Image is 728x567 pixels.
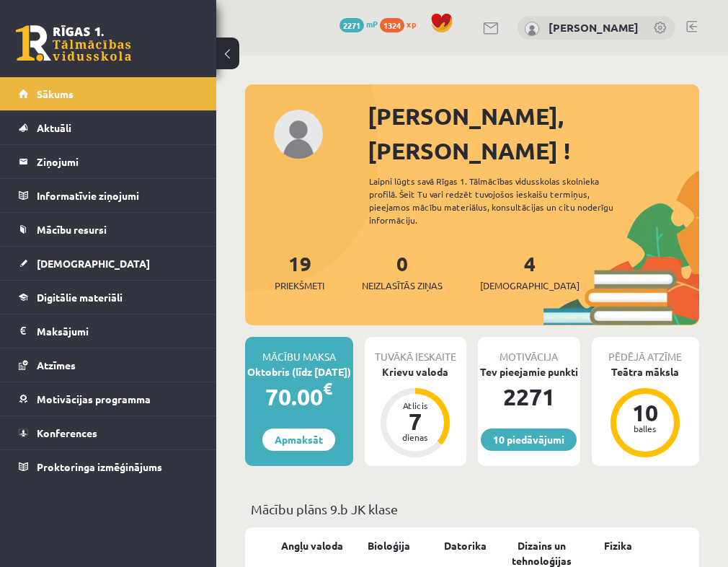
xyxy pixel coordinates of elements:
a: Krievu valoda Atlicis 7 dienas [365,364,467,460]
span: Priekšmeti [275,278,324,293]
a: 10 piedāvājumi [481,428,577,451]
a: Proktoringa izmēģinājums [19,450,198,483]
div: balles [623,424,667,433]
legend: Informatīvie ziņojumi [37,179,198,212]
a: Angļu valoda [281,538,343,553]
a: Mācību resursi [19,213,198,246]
a: Ziņojumi [19,145,198,178]
div: 2271 [478,379,580,414]
span: € [323,378,332,399]
a: Atzīmes [19,348,198,382]
div: Motivācija [478,337,580,364]
a: Aktuāli [19,111,198,144]
div: [PERSON_NAME], [PERSON_NAME] ! [368,99,699,168]
span: Neizlasītās ziņas [362,278,443,293]
a: 2271 mP [339,18,378,30]
a: 0Neizlasītās ziņas [362,250,443,293]
a: Sākums [19,77,198,110]
div: 10 [623,401,667,424]
a: 1324 xp [380,18,423,30]
p: Mācību plāns 9.b JK klase [251,499,693,519]
span: 2271 [339,18,364,32]
span: Atzīmes [37,359,76,372]
a: Maksājumi [19,315,198,348]
a: [DEMOGRAPHIC_DATA] [19,247,198,280]
span: mP [366,18,378,30]
a: Informatīvie ziņojumi [19,179,198,212]
span: 1324 [380,18,404,32]
a: Motivācijas programma [19,382,198,416]
span: Digitālie materiāli [37,291,123,304]
a: Apmaksāt [262,428,335,451]
div: Pēdējā atzīme [592,337,700,364]
img: Jānis Tāre [525,22,539,36]
div: 7 [394,410,437,433]
a: 4[DEMOGRAPHIC_DATA] [480,250,580,293]
span: Aktuāli [37,121,71,134]
span: Mācību resursi [37,223,107,236]
span: [DEMOGRAPHIC_DATA] [480,278,580,293]
a: 19Priekšmeti [275,250,324,293]
div: Oktobris (līdz [DATE]) [245,364,353,379]
legend: Maksājumi [37,315,198,348]
span: Konferences [37,426,97,439]
div: Mācību maksa [245,337,353,364]
span: Proktoringa izmēģinājums [37,460,162,473]
a: Datorika [444,538,487,553]
a: [PERSON_NAME] [549,20,639,35]
a: Teātra māksla 10 balles [592,364,700,460]
div: Tev pieejamie punkti [478,364,580,379]
a: Fizika [604,538,632,553]
a: Rīgas 1. Tālmācības vidusskola [16,25,131,61]
a: Digitālie materiāli [19,281,198,314]
div: dienas [394,433,437,441]
span: Motivācijas programma [37,392,151,405]
div: Krievu valoda [365,364,467,379]
span: [DEMOGRAPHIC_DATA] [37,257,150,270]
div: Laipni lūgts savā Rīgas 1. Tālmācības vidusskolas skolnieka profilā. Šeit Tu vari redzēt tuvojošo... [369,175,642,227]
a: Konferences [19,416,198,449]
span: xp [407,18,416,30]
div: Tuvākā ieskaite [365,337,467,364]
div: 70.00 [245,379,353,414]
a: Bioloģija [368,538,410,553]
div: Atlicis [394,401,437,410]
legend: Ziņojumi [37,145,198,178]
div: Teātra māksla [592,364,700,379]
span: Sākums [37,87,74,100]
